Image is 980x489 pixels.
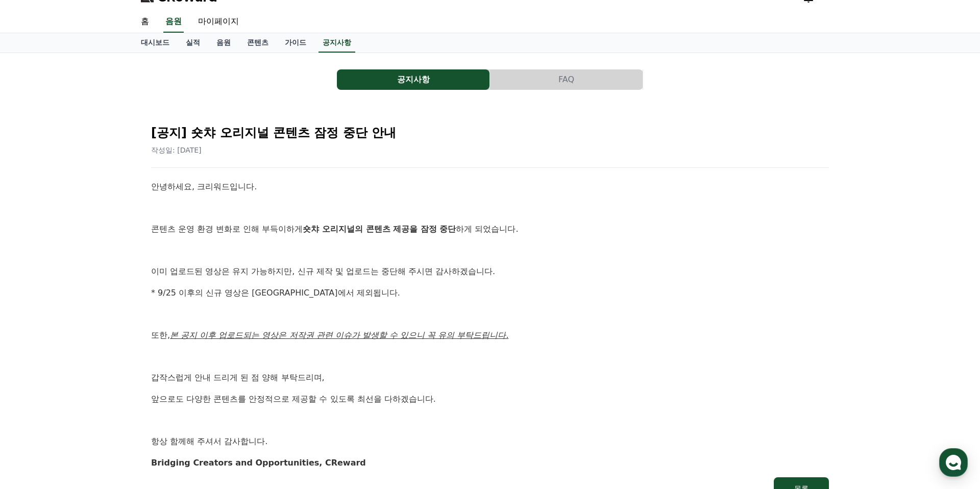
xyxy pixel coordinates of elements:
a: 대시보드 [133,33,178,53]
strong: 숏챠 오리지널의 콘텐츠 제공을 잠정 중단 [303,224,456,234]
span: 홈 [32,339,38,347]
a: 공지사항 [318,33,355,53]
h2: [공지] 숏챠 오리지널 콘텐츠 잠정 중단 안내 [151,125,829,141]
span: 대화 [93,339,106,348]
a: 콘텐츠 [239,33,277,53]
a: 마이페이지 [190,11,247,33]
button: 공지사항 [337,69,489,90]
p: 안녕하세요, 크리워드입니다. [151,180,829,193]
a: 설정 [132,324,196,349]
a: 홈 [133,11,157,33]
a: 공지사항 [337,69,490,90]
p: 콘텐츠 운영 환경 변화로 인해 부득이하게 하게 되었습니다. [151,223,829,236]
a: 실적 [178,33,208,53]
p: 또한, [151,329,829,342]
p: 이미 업로드된 영상은 유지 가능하지만, 신규 제작 및 업로드는 중단해 주시면 감사하겠습니다. [151,265,829,278]
p: 갑작스럽게 안내 드리게 된 점 양해 부탁드리며, [151,371,829,384]
button: FAQ [490,69,643,90]
a: 음원 [163,11,184,33]
a: 음원 [208,33,239,53]
a: 대화 [67,324,132,349]
a: 홈 [3,324,67,349]
u: 본 공지 이후 업로드되는 영상은 저작권 관련 이슈가 발생할 수 있으니 꼭 유의 부탁드립니다. [170,330,508,340]
strong: Bridging Creators and Opportunities, CReward [151,458,366,468]
a: 가이드 [277,33,314,53]
span: 작성일: [DATE] [151,146,202,154]
a: FAQ [490,69,643,90]
span: 설정 [158,339,170,347]
p: 앞으로도 다양한 콘텐츠를 안정적으로 제공할 수 있도록 최선을 다하겠습니다. [151,393,829,406]
p: 항상 함께해 주셔서 감사합니다. [151,435,829,448]
p: * 9/25 이후의 신규 영상은 [GEOGRAPHIC_DATA]에서 제외됩니다. [151,286,829,300]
